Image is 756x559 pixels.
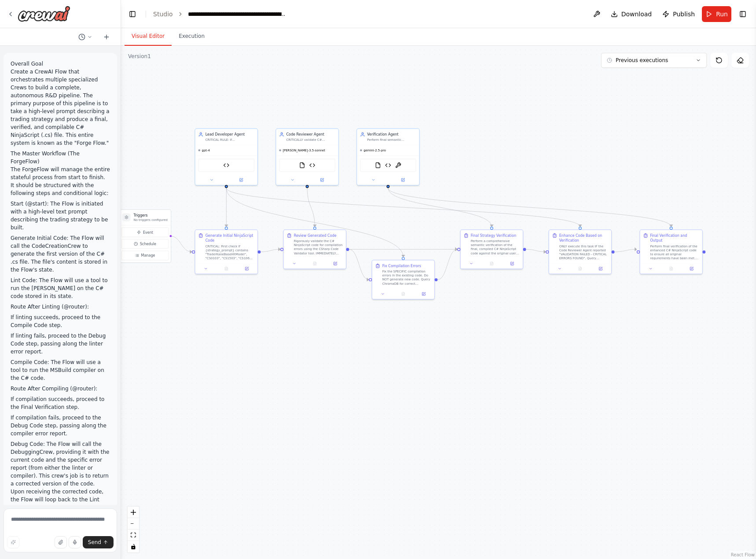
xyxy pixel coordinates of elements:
[639,229,703,274] div: Final Verification and OutputPerform final verification of the enhanced C# NinjaScript code to en...
[11,234,110,274] p: Generate Initial Code: The Flow will call the CodeCreationCrew to generate the first version of t...
[141,253,155,258] span: Manage
[286,138,335,142] div: CRITICALLY validate C# NinjaScript code. If ANY compilation errors exist (wrong namespace, incorr...
[11,395,110,411] p: If compilation succeeds, proceed to the Final Verification step.
[170,234,192,254] g: Edge from triggers to 79ccca27-0787-47d8-b98d-9e8c86daea81
[569,265,591,272] button: No output available
[128,507,139,518] button: zoom in
[294,239,343,255] div: Rigorously validate the C# NinjaScript code for compilation errors using the CSharp Code Validato...
[471,239,520,255] div: Perform a comprehensive semantic verification of the final, compiled C# NinjaScript code against ...
[395,162,401,169] img: FileWriterTool
[327,261,344,267] button: Open in side panel
[294,233,337,238] div: Review Generated Code
[128,541,139,552] button: toggle interactivity
[216,265,237,272] button: No output available
[99,32,114,42] button: Start a new chat
[349,247,457,252] g: Edge from 51816dc3-b944-4fcb-9cfc-7eba436c72b2 to bb4a2825-5705-4361-af98-40095420d014
[283,229,347,269] div: Review Generated CodeRigorously validate the C# NinjaScript code for compilation errors using the...
[349,247,369,282] g: Edge from 51816dc3-b944-4fcb-9cfc-7eba436c72b2 to 6690b186-4dad-45b8-bc2f-55c4737c5165
[195,129,258,186] div: Lead Developer AgentCRITICAL RULE: If {strategy_prompt} mentions "TraderKaneBaseHitModel" OR comp...
[304,261,326,267] button: No output available
[206,244,254,261] div: CRITICAL: First check if {strategy_prompt} contains "TraderKaneBaseHitModel", "CS0103", "CS1503",...
[121,228,169,237] button: Event
[227,177,255,183] button: Open in side panel
[121,251,169,261] button: Manage
[650,233,699,243] div: Final Verification and Output
[121,239,169,249] button: Schedule
[549,229,612,274] div: Enhance Code Based on VerificationONLY execute this task IF the Code Reviewer Agent reported "VAL...
[75,32,96,42] button: Switch to previous chat
[11,303,110,311] p: Route After Linting (@router):
[283,148,325,152] span: [PERSON_NAME]-3.5-sonnet
[621,10,652,18] span: Download
[206,233,254,243] div: Generate Initial NinjaScript Code
[128,53,151,60] div: Version 1
[128,507,139,552] div: React Flow controls
[83,536,114,548] button: Send
[661,265,682,272] button: No output available
[601,53,707,68] button: Previous executions
[616,57,668,64] span: Previous executions
[356,129,420,186] div: Verification AgentPerform final semantic verification of the compiled C# NinjaScript code against...
[673,10,695,18] span: Publish
[224,188,583,227] g: Edge from 2229bff4-b3be-45f9-ab2d-e01e46602bee to 7fface4a-149b-4dc0-86e8-a8e08c2784e6
[592,265,609,272] button: Open in side panel
[309,162,316,169] img: CSharp Code Validator
[126,8,139,20] button: Hide left sidebar
[382,263,421,268] div: Fix Compilation Errors
[172,27,212,46] button: Execution
[119,209,171,263] div: TriggersNo triggers configuredEventScheduleManage
[393,291,414,297] button: No output available
[382,269,431,286] div: Fix the SPECIFIC compilation errors in the existing code. Do NOT generate new code. Query ChromaD...
[125,27,172,46] button: Visual Editor
[367,132,416,137] div: Verification Agent
[11,165,110,197] p: The ForgeFlow will manage the entire stateful process from start to finish. It should be structur...
[385,162,391,169] img: Git Repository Manager
[683,265,700,272] button: Open in side panel
[224,188,229,227] g: Edge from 2229bff4-b3be-45f9-ab2d-e01e46602bee to 79ccca27-0787-47d8-b98d-9e8c86daea81
[716,10,728,18] span: Run
[11,200,110,232] p: Start (@start): The Flow is initiated with a high-level text prompt describing the trading strate...
[11,150,110,165] h2: The Master Workflow (The ForgeFlow)
[88,539,101,546] span: Send
[471,233,516,238] div: Final Strategy Verification
[363,148,386,152] span: gemini-2.5-pro
[206,132,254,137] div: Lead Developer Agent
[389,177,417,183] button: Open in side panel
[143,230,153,235] span: Event
[11,414,110,438] p: If compilation fails, proceed to the Debug Code step, passing along the compiler error report.
[55,536,67,548] button: Upload files
[415,291,432,297] button: Open in side panel
[275,129,339,186] div: Code Reviewer AgentCRITICALLY validate C# NinjaScript code. If ANY compilation errors exist (wron...
[69,536,81,548] button: Click to speak your automation idea
[11,60,110,68] h2: Overall Goal
[18,6,70,22] img: Logo
[308,177,336,183] button: Open in side panel
[11,313,110,329] p: If linting succeeds, proceed to the Compile Code step.
[140,241,156,246] span: Schedule
[153,10,287,18] nav: breadcrumb
[385,188,674,227] g: Edge from c49b9bc5-a49d-4eac-956e-b482399a135b to 5c775659-3678-44eb-addc-0fafcfc332d9
[238,265,255,272] button: Open in side panel
[223,162,229,169] img: ChromaDB Query Tool
[615,247,637,254] g: Edge from 7fface4a-149b-4dc0-86e8-a8e08c2784e6 to 5c775659-3678-44eb-addc-0fafcfc332d9
[128,530,139,541] button: fit view
[299,162,305,169] img: FileReadTool
[559,244,608,261] div: ONLY execute this task IF the Code Reviewer Agent reported "VALIDATION FAILED - CRITICAL ERRORS F...
[650,244,699,261] div: Perform final verification of the enhanced C# NinjaScript code to ensure all original requirement...
[206,138,254,142] div: CRITICAL RULE: If {strategy_prompt} mentions "TraderKaneBaseHitModel" OR compilation errors (CS01...
[437,247,457,282] g: Edge from 6690b186-4dad-45b8-bc2f-55c4737c5165 to bb4a2825-5705-4361-af98-40095420d014
[607,6,656,22] button: Download
[367,138,416,142] div: Perform final semantic verification of the compiled C# NinjaScript code against the original user...
[737,8,749,20] button: Show right sidebar
[305,188,317,227] g: Edge from 9d5a7eae-4431-4f25-8144-053b4e90f436 to 51816dc3-b944-4fcb-9cfc-7eba436c72b2
[503,261,521,267] button: Open in side panel
[128,518,139,530] button: zoom out
[460,229,524,269] div: Final Strategy VerificationPerform a comprehensive semantic verification of the final, compiled C...
[153,11,173,18] a: Studio
[286,132,335,137] div: Code Reviewer Agent
[261,247,280,254] g: Edge from 79ccca27-0787-47d8-b98d-9e8c86daea81 to 51816dc3-b944-4fcb-9cfc-7eba436c72b2
[702,6,731,22] button: Run
[202,148,210,152] span: gpt-4
[11,276,110,300] p: Lint Code: The Flow will use a tool to run the [PERSON_NAME] on the C# code stored in its state.
[659,6,698,22] button: Publish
